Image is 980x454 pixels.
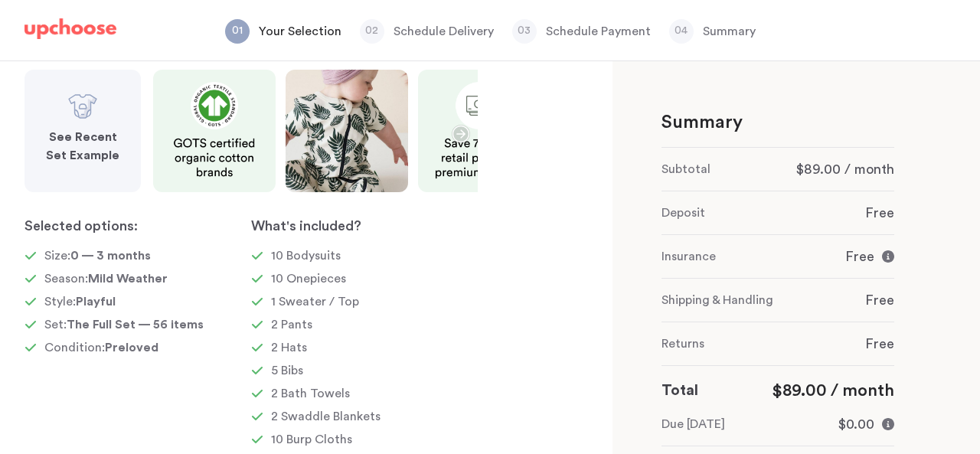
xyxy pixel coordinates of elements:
[360,21,384,40] p: 02
[271,407,381,426] p: 2 Swaddle Blankets
[865,204,894,222] p: Free
[286,70,408,192] img: img2
[24,217,251,235] p: Selected options:
[24,18,116,47] a: UpChoose
[669,21,694,40] p: 04
[845,247,874,266] p: Free
[512,21,537,40] p: 03
[271,269,346,288] p: 10 Onepieces
[67,91,98,122] img: Bodysuit
[661,110,743,135] p: Summary
[661,247,716,266] p: Insurance
[271,430,352,449] p: 10 Burp Cloths
[76,296,116,308] span: Playful
[271,315,312,334] p: 2 Pants
[271,338,307,357] p: 2 Hats
[271,384,350,403] p: 2 Bath Towels
[703,22,756,41] p: Summary
[44,292,116,311] p: Style:
[44,247,151,265] p: Size:
[44,315,204,334] p: Set:
[394,22,494,41] p: Schedule Delivery
[661,378,698,403] p: Total
[661,335,704,353] p: Returns
[661,160,710,178] p: Subtotal
[153,70,276,192] img: img1
[661,291,773,309] p: Shipping & Handling
[225,21,250,40] p: 01
[418,70,541,192] img: img3
[865,335,894,353] p: Free
[70,250,151,262] span: 0 — 3 months
[865,291,894,309] p: Free
[661,204,705,222] p: Deposit
[259,22,341,41] p: Your Selection
[661,415,725,433] p: Due [DATE]
[88,273,168,285] span: Mild Weather
[271,247,341,265] p: 10 Bodysuits
[46,131,119,162] strong: See Recent Set Example
[271,361,303,380] p: 5 Bibs
[251,217,478,235] p: What's included?
[796,162,894,176] span: $89.00 / month
[67,318,204,331] span: The Full Set — 56 items
[44,269,168,288] p: Season:
[44,338,158,357] p: Condition:
[772,382,894,399] span: $89.00 / month
[105,341,158,354] span: Preloved
[546,22,651,41] p: Schedule Payment
[271,292,359,311] p: 1 Sweater / Top
[24,18,116,40] img: UpChoose
[838,415,874,433] p: $0.00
